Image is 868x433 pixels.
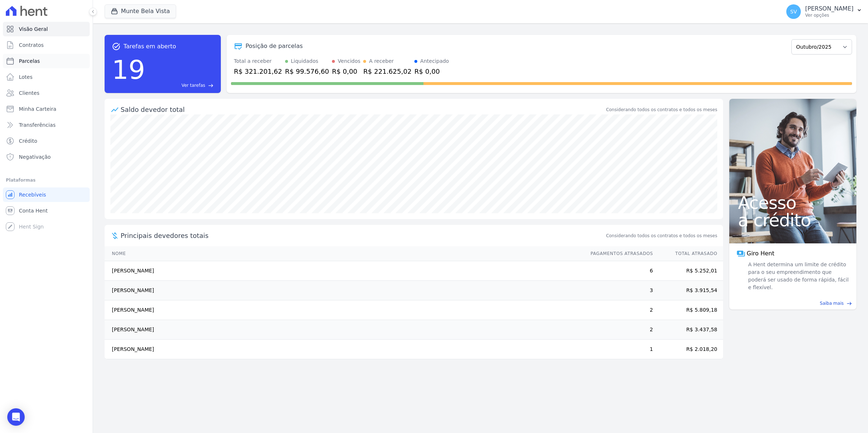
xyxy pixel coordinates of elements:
[19,105,56,113] span: Minha Carteira
[19,41,44,49] span: Contratos
[584,320,653,340] td: 2
[3,86,90,100] a: Clientes
[738,211,848,229] span: a crédito
[121,105,605,114] div: Saldo devedor total
[3,102,90,116] a: Minha Carteira
[653,261,723,281] td: R$ 5.252,01
[780,1,868,22] button: SV [PERSON_NAME] Ver opções
[653,246,723,261] th: Total Atrasado
[105,340,584,359] td: [PERSON_NAME]
[182,82,205,89] span: Ver tarefas
[19,191,46,198] span: Recebíveis
[3,134,90,148] a: Crédito
[584,281,653,300] td: 3
[653,300,723,320] td: R$ 5.809,18
[738,194,848,211] span: Acesso
[584,246,653,261] th: Pagamentos Atrasados
[747,249,774,258] span: Giro Hent
[19,89,39,97] span: Clientes
[19,25,48,33] span: Visão Geral
[3,70,90,84] a: Lotes
[653,340,723,359] td: R$ 2.018,20
[285,66,329,76] div: R$ 99.576,60
[208,83,214,88] span: east
[123,42,176,51] span: Tarefas em aberto
[3,187,90,202] a: Recebíveis
[105,300,584,320] td: [PERSON_NAME]
[414,66,449,76] div: R$ 0,00
[112,42,121,51] span: task_alt
[805,12,853,18] p: Ver opções
[19,137,37,145] span: Crédito
[19,207,48,214] span: Conta Hent
[3,118,90,132] a: Transferências
[112,51,145,89] div: 19
[338,57,360,65] div: Vencidos
[105,320,584,340] td: [PERSON_NAME]
[653,320,723,340] td: R$ 3.437,58
[820,300,844,307] span: Saiba mais
[105,4,176,18] button: Munte Bela Vista
[3,203,90,218] a: Conta Hent
[420,57,449,65] div: Antecipado
[3,22,90,36] a: Visão Geral
[584,300,653,320] td: 2
[19,121,56,129] span: Transferências
[19,73,33,81] span: Lotes
[747,261,849,291] span: A Hent determina um limite de crédito para o seu empreendimento que poderá ser usado de forma ráp...
[121,231,605,240] span: Principais devedores totais
[105,261,584,281] td: [PERSON_NAME]
[246,42,303,50] div: Posição de parcelas
[3,150,90,164] a: Negativação
[606,232,717,239] span: Considerando todos os contratos e todos os meses
[19,153,51,161] span: Negativação
[606,106,717,113] div: Considerando todos os contratos e todos os meses
[234,57,282,65] div: Total a receber
[291,57,319,65] div: Liquidados
[234,66,282,76] div: R$ 321.201,62
[363,66,411,76] div: R$ 221.625,02
[3,54,90,68] a: Parcelas
[3,38,90,52] a: Contratos
[847,301,852,306] span: east
[332,66,360,76] div: R$ 0,00
[369,57,394,65] div: A receber
[584,340,653,359] td: 1
[734,300,852,307] a: Saiba mais east
[105,281,584,300] td: [PERSON_NAME]
[148,82,214,89] a: Ver tarefas east
[19,57,40,65] span: Parcelas
[790,9,797,14] span: SV
[7,408,25,426] div: Open Intercom Messenger
[805,5,853,12] p: [PERSON_NAME]
[105,246,584,261] th: Nome
[584,261,653,281] td: 6
[653,281,723,300] td: R$ 3.915,54
[6,176,87,185] div: Plataformas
